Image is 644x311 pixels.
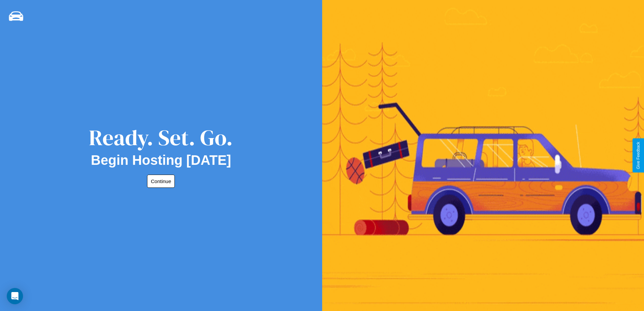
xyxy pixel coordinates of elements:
[636,142,641,169] div: Give Feedback
[7,288,23,304] div: Open Intercom Messenger
[89,123,233,153] div: Ready. Set. Go.
[147,175,175,188] button: Continue
[91,153,231,168] h2: Begin Hosting [DATE]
